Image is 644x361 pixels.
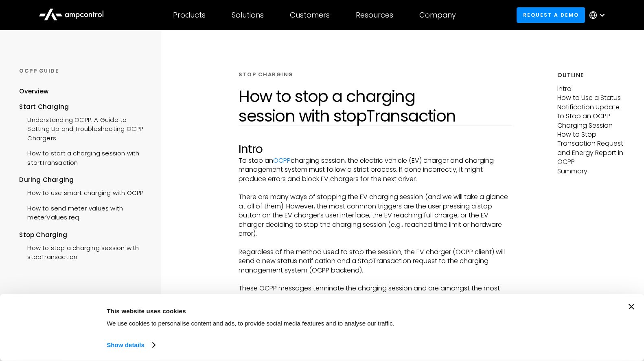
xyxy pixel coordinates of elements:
[239,142,512,156] h2: Intro
[19,239,148,264] a: How to stop a charging session with stopTransaction
[19,87,48,102] a: Overview
[232,11,264,20] div: Solutions
[497,304,613,328] button: Okay
[239,156,512,184] p: To stop an charging session, the electric vehicle (EV) charger and charging management system mus...
[557,93,624,130] p: How to Use a Status Notification Update to Stop an OCPP Charging Session
[239,238,512,247] p: ‍
[239,248,512,275] p: Regardless of the method used to stop the session, the EV charger (OCPP client) will send a new s...
[173,11,206,20] div: Products
[273,156,291,165] a: OCPP
[517,7,585,22] a: Request a demo
[356,11,393,20] div: Resources
[19,145,148,169] a: How to start a charging session with startTransaction
[557,71,624,80] h5: Outline
[239,284,512,321] p: These OCPP messages terminate the charging session and are amongst the most common messages in th...
[557,130,624,167] p: How to Stop Transaction Request and Energy Report in OCPP
[557,84,624,93] p: Intro
[107,306,479,316] div: This website uses cookies
[290,11,330,20] div: Customers
[239,275,512,284] p: ‍
[239,193,512,238] p: There are many ways of stopping the EV charging session (and we will take a glance at all of them...
[239,86,512,126] h1: How to stop a charging session with stopTransaction
[239,184,512,193] p: ‍
[19,200,148,224] a: How to send meter values with meterValues.req
[19,230,148,239] div: Stop Charging
[107,339,155,351] a: Show details
[19,87,48,96] div: Overview
[19,111,148,145] a: Understanding OCPP: A Guide to Setting Up and Troubleshooting OCPP Chargers
[239,71,294,78] div: STOP CHARGING
[419,11,456,20] div: Company
[629,304,634,310] button: Close banner
[19,184,143,199] a: How to use smart charging with OCPP
[557,167,624,176] p: Summary
[19,67,148,75] div: OCPP GUIDE
[19,175,148,184] div: During Charging
[107,320,394,327] span: We use cookies to personalise content and ads, to provide social media features and to analyse ou...
[19,102,148,111] div: Start Charging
